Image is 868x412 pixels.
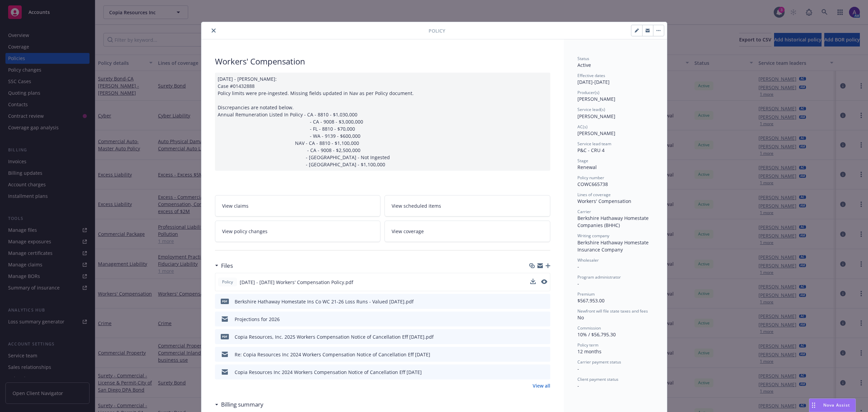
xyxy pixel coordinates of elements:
button: Nova Assist [809,398,856,412]
span: Policy [221,279,234,285]
div: [DATE] - [DATE] [577,73,653,86]
span: Producer(s) [577,90,599,95]
span: Program administrator [577,274,621,280]
span: AC(s) [577,124,588,130]
a: View all [533,382,550,389]
span: [PERSON_NAME] [577,113,615,119]
span: P&C - CRU 4 [577,147,605,153]
span: [PERSON_NAME] [577,96,615,102]
h3: Files [221,261,233,270]
a: View scheduled items [384,195,550,217]
span: Stage [577,158,588,164]
button: preview file [541,298,548,305]
span: pdf [221,299,229,304]
span: [DATE] - [DATE] Workers' Compensation Policy.pdf [240,279,353,286]
button: download file [531,316,536,323]
a: View policy changes [215,221,381,242]
span: - [577,263,579,270]
div: Copia Resources, Inc. 2025 Workers Compensation Notice of Cancellation Eff [DATE].pdf [235,333,434,340]
span: Commission [577,325,601,331]
button: download file [530,279,536,284]
button: preview file [541,333,548,340]
button: preview file [541,351,548,358]
span: Status [577,56,589,61]
div: Files [215,261,233,270]
span: Workers' Compensation [577,198,631,204]
div: Berkshire Hathaway Homestate Ins Co WC 21-26 Loss Runs - Valued [DATE].pdf [235,298,414,305]
button: close [210,26,218,35]
button: download file [531,333,536,340]
button: preview file [541,279,547,286]
a: View claims [215,195,381,217]
span: Berkshire Hathaway Homestate Companies (BHHC) [577,215,650,228]
span: Carrier [577,209,591,214]
span: Policy term [577,342,598,348]
span: Carrier payment status [577,359,621,365]
span: $567,953.00 [577,297,605,304]
h3: Billing summary [221,400,263,409]
div: Copia Resources Inc 2024 Workers Compensation Notice of Cancellation Eff [DATE] [235,369,422,376]
span: Wholesaler [577,257,599,263]
button: preview file [541,279,547,284]
span: Service lead team [577,141,611,147]
button: download file [531,369,536,376]
span: Renewal [577,164,597,170]
span: Berkshire Hathaway Homestate Insurance Company [577,239,650,253]
div: Workers' Compensation [215,56,550,67]
span: View coverage [392,228,424,235]
div: Billing summary [215,400,263,409]
span: 10% / $56,795.30 [577,331,616,338]
span: Effective dates [577,73,605,78]
span: Policy number [577,175,604,181]
span: Policy [429,27,445,34]
span: Nova Assist [823,402,850,408]
span: Writing company [577,233,609,239]
span: Active [577,62,591,68]
div: Drag to move [809,399,818,412]
div: Re: Copia Resources Inc 2024 Workers Compensation Notice of Cancellation Eff [DATE] [235,351,430,358]
span: COWC665738 [577,181,608,187]
span: Service lead(s) [577,107,605,112]
span: View claims [222,202,249,209]
div: [DATE] - [PERSON_NAME]: Case #01432888 Policy limits were pre-ingested. Missing fields updated in... [215,73,550,171]
span: No [577,314,584,321]
span: pdf [221,334,229,339]
span: [PERSON_NAME] [577,130,615,136]
span: 12 months [577,348,601,355]
span: Client payment status [577,376,618,382]
span: - [577,382,579,389]
span: - [577,280,579,287]
span: Premium [577,291,595,297]
div: Projections for 2026 [235,316,280,323]
span: Newfront will file state taxes and fees [577,308,648,314]
button: preview file [541,316,548,323]
span: - [577,366,579,372]
button: download file [531,351,536,358]
button: download file [531,298,536,305]
span: View policy changes [222,228,268,235]
span: View scheduled items [392,202,441,209]
a: View coverage [384,221,550,242]
span: Lines of coverage [577,192,611,198]
button: preview file [541,369,548,376]
button: download file [530,279,536,286]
